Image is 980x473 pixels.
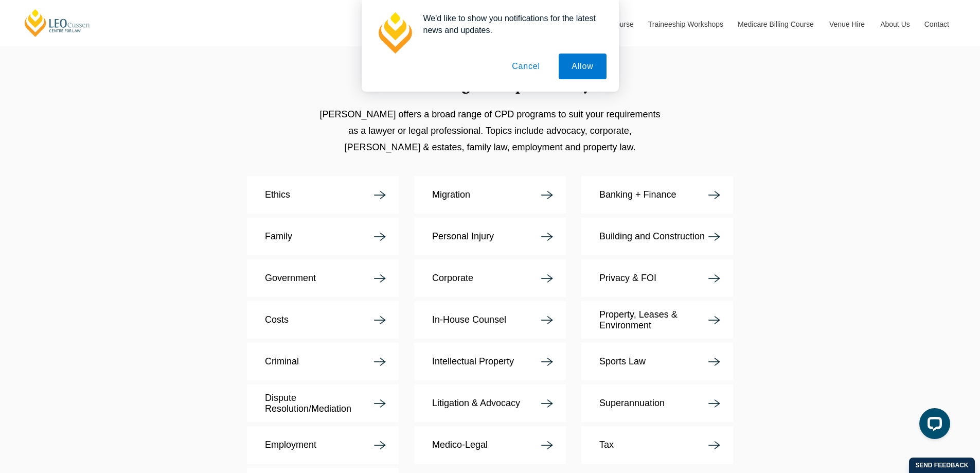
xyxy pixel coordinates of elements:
p: Banking + Finance [599,189,676,200]
img: arrow [541,441,553,449]
a: Migration [414,176,566,214]
a: Costs [247,301,399,339]
img: arrow [374,399,386,408]
a: Dispute Resolution/Mediation [247,384,399,422]
p: Dispute Resolution/Mediation [265,393,374,414]
a: Building and Construction [581,218,733,255]
img: arrow [541,316,553,324]
p: Migration [432,189,470,200]
a: Banking + Finance [581,176,733,214]
a: Sports Law [581,343,733,380]
a: Corporate [414,259,566,297]
p: Intellectual Property [432,356,514,367]
a: Tax [581,426,733,464]
img: arrow [708,233,720,241]
p: Corporate [432,273,473,284]
a: Personal Injury [414,218,566,255]
img: arrow [374,358,386,366]
p: Property, Leases & Environment [599,309,708,331]
a: Government [247,259,399,297]
img: arrow [541,233,553,241]
a: Property, Leases & Environment [581,301,733,339]
p: Superannuation [599,398,665,409]
button: Cancel [499,54,553,79]
a: In-House Counsel [414,301,566,339]
a: Privacy & FOI [581,259,733,297]
img: arrow [708,316,720,324]
img: notification icon [374,12,415,54]
p: Sports Law [599,356,646,367]
img: arrow [374,191,386,199]
div: We'd like to show you notifications for the latest news and updates. [415,12,607,36]
p: Ethics [265,189,290,200]
a: Criminal [247,343,399,380]
a: Litigation & Advocacy [414,384,566,422]
p: Litigation & Advocacy [432,398,520,409]
a: Intellectual Property [414,343,566,380]
iframe: LiveChat chat widget [911,404,954,447]
a: Medico-Legal [414,426,566,464]
img: arrow [541,399,553,408]
img: arrow [374,274,386,283]
p: Privacy & FOI [599,273,656,284]
p: Building and Construction [599,231,705,242]
img: arrow [374,233,386,241]
p: [PERSON_NAME] offers a broad range of CPD programs to suit your requirements as a lawyer or legal... [314,106,666,155]
img: arrow [541,274,553,283]
img: arrow [708,358,720,366]
img: arrow [374,441,386,449]
p: Family [265,231,292,242]
p: Government [265,273,316,284]
p: Employment [265,440,316,450]
img: arrow [708,191,720,199]
a: Superannuation [581,384,733,422]
p: In-House Counsel [432,314,506,325]
img: arrow [708,274,720,283]
img: arrow [374,316,386,324]
button: Allow [559,54,606,79]
a: Ethics [247,176,399,214]
img: arrow [708,441,720,449]
p: Medico-Legal [432,440,488,450]
a: Employment [247,426,399,464]
p: Tax [599,440,614,450]
a: Family [247,218,399,255]
p: Costs [265,314,289,325]
img: arrow [541,358,553,366]
p: Criminal [265,356,299,367]
p: Personal Injury [432,231,494,242]
img: arrow [708,399,720,408]
img: arrow [541,191,553,199]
